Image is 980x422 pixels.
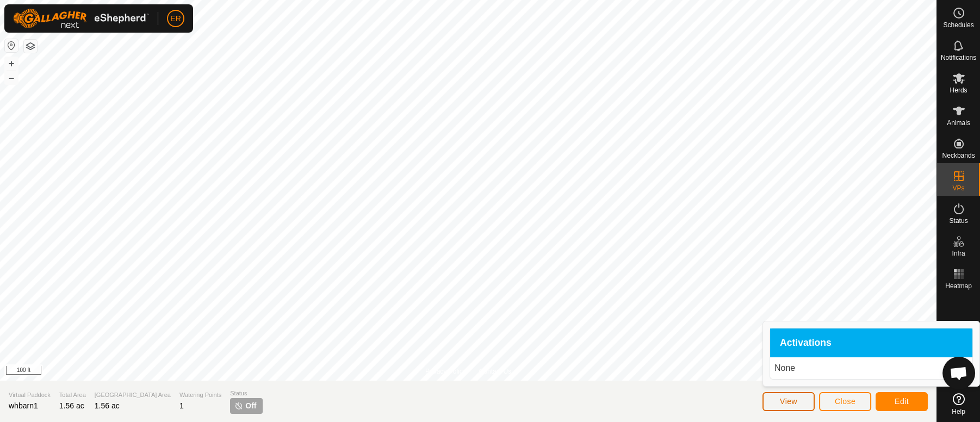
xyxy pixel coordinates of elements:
[952,408,965,415] span: Help
[952,250,965,257] span: Infra
[13,9,149,28] img: Gallagher Logo
[5,71,18,84] button: –
[949,218,967,224] span: Status
[942,152,975,159] span: Neckbands
[941,54,976,61] span: Notifications
[59,390,86,400] span: Total Area
[819,392,871,411] button: Close
[234,401,243,410] img: turn-off
[59,401,84,410] span: 1.56 ac
[179,401,184,410] span: 1
[95,390,171,400] span: [GEOGRAPHIC_DATA] Area
[943,22,973,28] span: Schedules
[170,13,181,24] span: ER
[947,120,970,126] span: Animals
[230,389,263,398] span: Status
[952,185,964,191] span: VPs
[945,283,972,289] span: Heatmap
[479,367,511,376] a: Contact Us
[5,57,18,70] button: +
[9,390,51,400] span: Virtual Paddock
[762,392,815,411] button: View
[942,357,975,389] a: Open chat
[950,87,967,94] span: Herds
[774,362,968,375] p: None
[937,389,980,419] a: Help
[95,401,120,410] span: 1.56 ac
[245,400,256,412] span: Off
[876,392,928,411] button: Edit
[895,397,909,406] span: Edit
[425,367,466,376] a: Privacy Policy
[780,338,832,348] span: Activations
[9,401,38,410] span: whbarn1
[5,39,18,52] button: Reset Map
[24,40,37,53] button: Map Layers
[179,390,221,400] span: Watering Points
[780,397,797,406] span: View
[835,397,855,406] span: Close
